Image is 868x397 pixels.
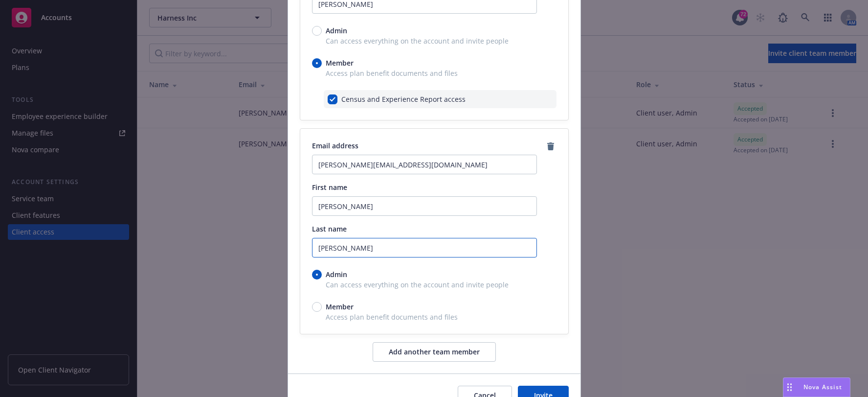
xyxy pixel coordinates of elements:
span: Access plan benefit documents and files [312,68,556,78]
input: Member [312,302,322,312]
span: Member [326,58,354,68]
span: Last name [312,224,347,234]
span: Admin [326,25,347,36]
span: Access plan benefit documents and files [312,312,556,322]
div: Drag to move [783,378,796,397]
input: Member [312,58,322,68]
span: Admin [326,269,347,280]
span: First name [312,183,347,192]
span: Email address [312,141,358,150]
button: Add another team member [373,342,496,362]
input: Enter last name [312,238,537,257]
span: Nova Assist [803,383,842,391]
span: Can access everything on the account and invite people [312,36,556,46]
span: Census and Experience Report access [341,94,466,104]
span: Member [326,302,354,312]
span: Can access everything on the account and invite people [312,280,556,290]
input: Admin [312,26,322,36]
input: Enter first name [312,196,537,216]
button: Nova Assist [783,377,850,397]
div: email [300,128,569,334]
input: Admin [312,270,322,280]
a: remove [545,140,556,152]
input: Enter an email address [312,155,537,174]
